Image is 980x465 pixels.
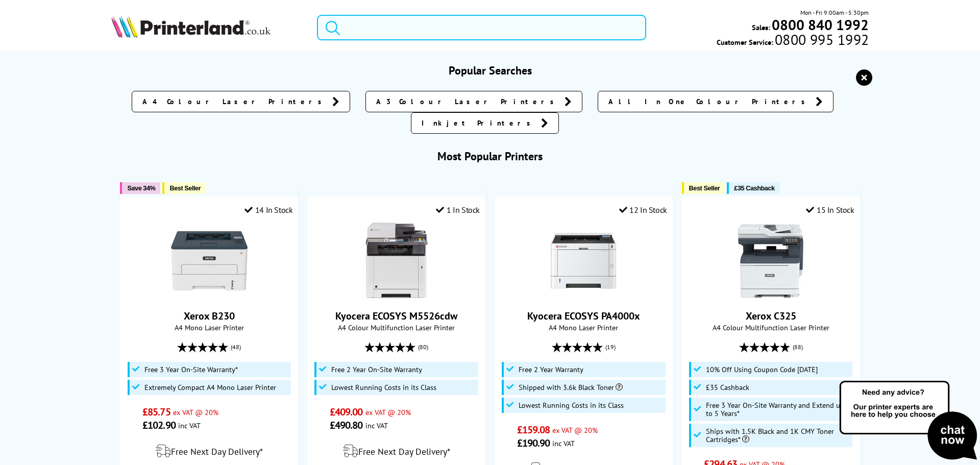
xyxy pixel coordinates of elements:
span: Customer Service: [717,35,869,47]
div: 14 In Stock [244,205,292,215]
span: £409.00 [330,405,363,419]
span: £102.90 [142,419,176,432]
a: Kyocera ECOSYS PA4000x [545,291,622,301]
span: Sales: [752,22,770,32]
img: Xerox B230 [171,223,248,299]
a: Kyocera ECOSYS M5526cdw [358,291,435,301]
h3: Most Popular Printers [111,149,869,163]
span: Lowest Running Costs in its Class [331,383,436,391]
h3: Popular Searches [111,63,869,78]
span: ex VAT @ 20% [173,407,218,417]
span: £190.90 [517,436,550,450]
span: A3 Colour Laser Printers [376,96,559,107]
span: Best Seller [689,184,720,192]
a: Kyocera ECOSYS PA4000x [527,309,640,323]
span: All In One Colour Printers [608,96,811,107]
span: £35 Cashback [734,184,774,192]
img: Printerland Logo [111,15,271,38]
a: 0800 840 1992 [770,20,869,30]
b: 0800 840 1992 [772,15,869,34]
span: 0800 995 1992 [773,35,869,44]
span: Free 2 Year On-Site Warranty [331,365,422,374]
img: Xerox C325 [732,223,809,299]
span: Ships with 1.5K Black and 1K CMY Toner Cartridges* [706,427,850,444]
span: Save 34% [127,184,155,192]
span: Best Seller [169,184,201,192]
span: Free 3 Year On-Site Warranty* [144,365,238,374]
span: (88) [793,337,803,357]
span: A4 Mono Laser Printer [500,323,667,332]
a: A3 Colour Laser Printers [365,91,582,112]
button: Best Seller [162,182,206,194]
a: A4 Colour Laser Printers [132,91,350,112]
div: 15 In Stock [806,205,854,215]
span: 10% Off Using Coupon Code [DATE] [706,365,818,374]
span: Free 3 Year On-Site Warranty and Extend up to 5 Years* [706,401,850,418]
span: £159.08 [517,423,550,436]
span: A4 Colour Multifunction Laser Printer [313,323,480,332]
span: £85.75 [142,405,170,419]
span: ex VAT @ 20% [552,425,598,435]
span: A4 Colour Laser Printers [142,96,327,107]
img: Kyocera ECOSYS M5526cdw [358,223,435,299]
div: 1 In Stock [436,205,480,215]
img: Kyocera ECOSYS PA4000x [545,223,622,299]
span: Mon - Fri 9:00am - 5:30pm [800,8,869,17]
span: (48) [231,337,241,357]
span: A4 Colour Multifunction Laser Printer [688,323,854,332]
span: Free 2 Year Warranty [519,365,583,374]
button: £35 Cashback [727,182,779,194]
span: (80) [418,337,428,357]
span: inc VAT [178,421,201,430]
span: £35 Cashback [706,383,749,391]
a: Xerox B230 [184,309,235,323]
span: Inkjet Printers [422,118,536,128]
a: Xerox C325 [732,291,809,301]
span: A4 Mono Laser Printer [126,323,292,332]
a: Xerox C325 [746,309,796,323]
a: Printerland Logo [111,15,304,40]
span: ex VAT @ 20% [365,407,411,417]
span: Shipped with 3.6k Black Toner [519,383,623,391]
div: 12 In Stock [619,205,667,215]
span: (19) [605,337,616,357]
a: All In One Colour Printers [598,91,834,112]
button: Save 34% [120,182,160,194]
button: Best Seller [682,182,725,194]
span: inc VAT [552,438,575,448]
a: Kyocera ECOSYS M5526cdw [335,309,457,323]
a: Xerox B230 [171,291,248,301]
span: Lowest Running Costs in its Class [519,401,624,409]
input: Search product or brand [317,15,646,40]
span: inc VAT [365,421,388,430]
img: Open Live Chat window [837,379,980,463]
span: Extremely Compact A4 Mono Laser Printer [144,383,276,391]
a: Inkjet Printers [411,112,559,134]
span: £490.80 [330,419,363,432]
